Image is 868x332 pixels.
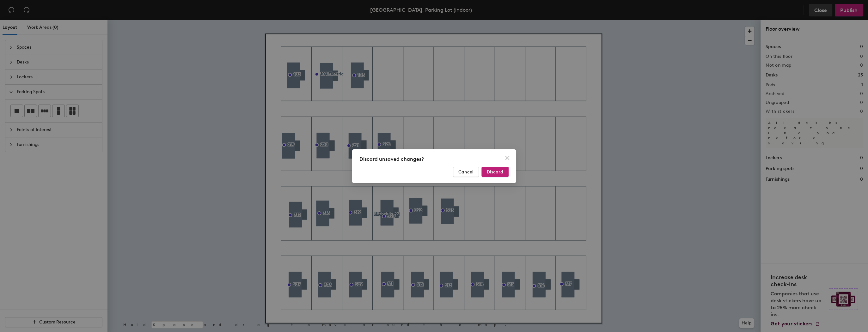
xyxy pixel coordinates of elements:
[481,167,509,177] button: Discard
[458,169,474,174] span: Cancel
[359,155,509,163] div: Discard unsaved changes?
[502,155,512,160] span: Close
[487,169,503,174] span: Discard
[453,167,479,177] button: Cancel
[505,155,510,160] span: close
[502,153,512,163] button: Close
